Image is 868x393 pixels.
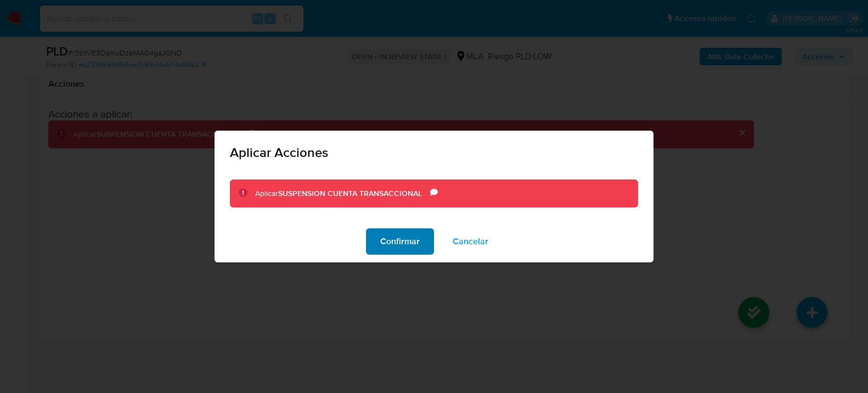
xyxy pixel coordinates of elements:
b: SUSPENSION CUENTA TRANSACCIONAL [278,188,422,199]
span: Confirmar [380,229,420,254]
div: Aplicar [255,188,430,199]
button: Confirmar [366,228,434,255]
span: Cancelar [453,229,488,254]
button: Cancelar [438,228,503,255]
span: Aplicar Acciones [230,146,638,159]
